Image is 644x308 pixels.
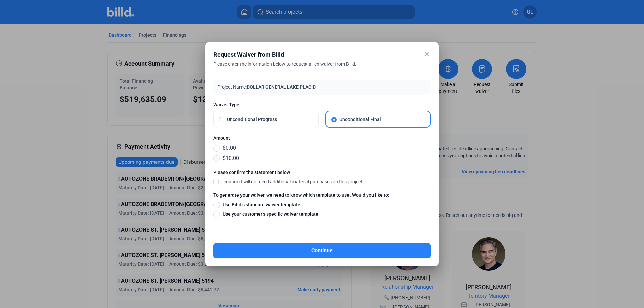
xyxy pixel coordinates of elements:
[220,201,300,208] span: Use Billd’s standard waiver template
[213,50,414,59] div: Request Waiver from Billd
[220,211,318,218] span: Use your customer’s specific waiver template
[213,169,364,176] mat-label: Please confirm the statement below
[337,116,425,123] span: Unconditional Final
[213,192,431,201] label: To generate your waiver, we need to know which template to use. Would you like to:
[221,178,364,185] span: I confirm I will not need additional material purchases on this project.
[213,135,431,144] label: Amount
[224,116,313,123] span: Unconditional Progress
[213,243,431,258] button: Continue
[217,84,247,90] span: Project Name:
[247,84,316,90] span: DOLLAR GENERAL LAKE PLACID
[213,101,431,108] span: Waiver Type
[213,61,414,75] div: Please enter the information below to request a lien waiver from Billd.
[220,154,239,162] span: $10.00
[220,144,236,152] span: $0.00
[423,50,431,58] mat-icon: close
